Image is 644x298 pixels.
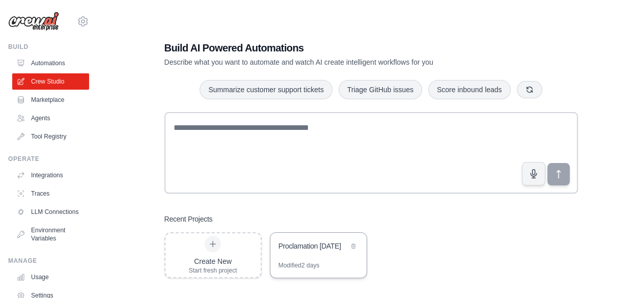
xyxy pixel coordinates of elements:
[12,185,89,202] a: Traces
[164,41,507,55] h1: Build AI Powered Automations
[8,43,89,51] div: Build
[8,257,89,265] div: Manage
[12,92,89,108] a: Marketplace
[12,269,89,285] a: Usage
[164,214,213,224] h3: Recent Projects
[339,80,422,99] button: Triage GitHub issues
[593,249,644,298] iframe: Chat Widget
[8,155,89,163] div: Operate
[12,222,89,247] a: Environment Variables
[189,266,237,275] div: Start fresh project
[200,80,332,99] button: Summarize customer support tickets
[278,261,320,269] div: Modified 2 days
[12,128,89,145] a: Tool Registry
[8,12,59,31] img: Logo
[428,80,511,99] button: Score inbound leads
[12,73,89,90] a: Crew Studio
[522,162,545,185] button: Click to speak your automation idea
[12,110,89,126] a: Agents
[12,167,89,183] a: Integrations
[12,55,89,71] a: Automations
[164,57,507,67] p: Describe what you want to automate and watch AI create intelligent workflows for you
[189,256,237,266] div: Create New
[517,81,542,98] button: Get new suggestions
[278,241,348,251] div: Proclamation [DATE]
[348,241,358,251] button: Delete project
[12,204,89,220] a: LLM Connections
